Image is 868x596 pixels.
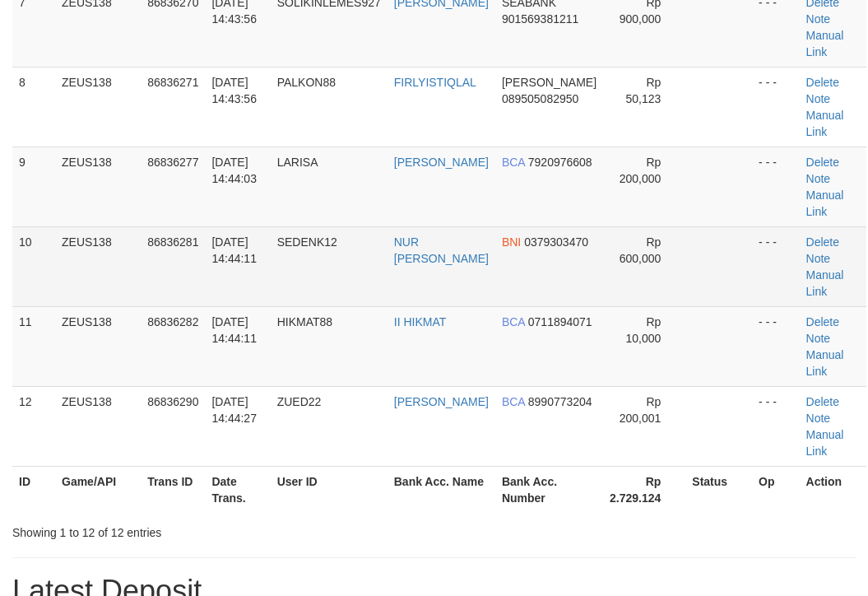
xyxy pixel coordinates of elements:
span: Copy 7920976608 to clipboard [528,156,592,169]
td: 9 [12,147,55,226]
span: Copy 0379303470 to clipboard [524,235,588,249]
td: - - - [752,67,799,147]
a: Manual Link [806,29,844,58]
span: Copy 0711894071 to clipboard [528,315,592,328]
td: - - - [752,147,799,226]
span: Rp 50,123 [625,76,661,105]
a: FIRLYISTIQLAL [394,76,476,89]
a: Note [806,252,831,265]
a: Note [806,332,831,345]
th: Op [752,466,799,513]
span: Rp 200,000 [620,156,661,185]
span: [DATE] 14:44:27 [211,395,257,425]
span: [PERSON_NAME] [502,76,596,89]
td: 12 [12,386,55,466]
a: Note [806,172,831,185]
a: Manual Link [806,428,844,458]
span: Copy 089505082950 to clipboard [502,92,578,105]
a: II HIKMAT [394,315,447,328]
th: Bank Acc. Number [495,466,603,513]
a: Delete [806,395,839,408]
span: SEDENK12 [277,235,337,249]
span: 86836282 [147,315,198,328]
span: BCA [502,315,525,328]
span: BCA [502,395,525,408]
span: Rp 200,001 [620,395,661,425]
a: Delete [806,156,839,169]
span: 86836290 [147,395,198,408]
td: ZEUS138 [55,147,141,226]
a: Manual Link [806,109,844,138]
span: BCA [502,156,525,169]
th: Status [685,466,752,513]
span: Rp 600,000 [620,235,661,265]
td: 8 [12,67,55,147]
a: NUR [PERSON_NAME] [394,235,489,265]
td: - - - [752,386,799,466]
a: Note [806,412,831,425]
span: [DATE] 14:44:03 [211,156,257,185]
a: Note [806,12,831,26]
a: Delete [806,76,839,89]
span: [DATE] 14:43:56 [211,76,257,105]
span: [DATE] 14:44:11 [211,315,257,345]
th: Action [800,466,867,513]
a: Manual Link [806,189,844,218]
span: BNI [502,235,521,249]
th: ID [12,466,55,513]
span: Rp 10,000 [625,315,661,345]
span: 86836271 [147,76,198,89]
a: Manual Link [806,268,844,298]
td: ZEUS138 [55,67,141,147]
td: - - - [752,306,799,386]
th: Date Trans. [205,466,270,513]
a: Note [806,92,831,105]
span: ZUED22 [277,395,322,408]
span: HIKMAT88 [277,315,332,328]
span: Copy 901569381211 to clipboard [502,12,578,26]
th: Trans ID [141,466,205,513]
span: PALKON88 [277,76,336,89]
td: 10 [12,226,55,306]
a: [PERSON_NAME] [394,395,489,408]
td: - - - [752,226,799,306]
th: Rp 2.729.124 [603,466,685,513]
a: Manual Link [806,348,844,378]
th: User ID [271,466,388,513]
span: Copy 8990773204 to clipboard [528,395,592,408]
td: ZEUS138 [55,226,141,306]
td: ZEUS138 [55,306,141,386]
a: [PERSON_NAME] [394,156,489,169]
div: Showing 1 to 12 of 12 entries [12,518,350,541]
span: [DATE] 14:44:11 [211,235,257,265]
span: 86836277 [147,156,198,169]
th: Bank Acc. Name [388,466,495,513]
td: 11 [12,306,55,386]
a: Delete [806,315,839,328]
th: Game/API [55,466,141,513]
span: LARISA [277,156,318,169]
span: 86836281 [147,235,198,249]
a: Delete [806,235,839,249]
td: ZEUS138 [55,386,141,466]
